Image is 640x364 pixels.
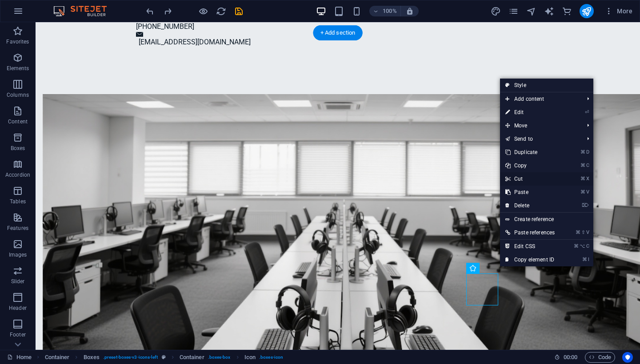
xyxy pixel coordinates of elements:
a: ⌘ICopy element ID [500,253,560,266]
i: Pages (Ctrl+Alt+S) [508,6,519,16]
i: I [588,257,589,262]
button: reload [216,6,226,16]
i: On resize automatically adjust zoom level to fit chosen device. [406,7,414,15]
p: Slider [11,278,25,285]
span: Move [500,119,580,132]
i: Redo: Paste (Ctrl+Y, ⌘+Y) [163,6,173,16]
span: Click to select. Double-click to edit [45,352,70,363]
i: C [586,162,589,168]
i: ⌘ [580,189,585,195]
i: V [586,229,589,235]
button: commerce [562,6,572,16]
button: More [601,4,636,18]
a: Click to cancel selection. Double-click to open Pages [7,352,32,363]
button: Usercentrics [622,352,633,363]
a: Send to [500,132,580,146]
i: ⌘ [580,149,585,155]
i: ⌘ [576,229,580,235]
span: Click to select. Double-click to edit [244,352,256,363]
span: : [570,354,571,360]
span: 00 00 [564,352,577,363]
i: Save (Ctrl+S) [234,6,244,16]
button: Code [585,352,615,363]
i: Publish [581,6,592,16]
p: Header [9,305,27,312]
span: Click to select. Double-click to edit [84,352,100,363]
i: ⏎ [585,109,589,115]
i: Design (Ctrl+Alt+Y) [491,6,501,16]
a: ⌘⌥CEdit CSS [500,240,560,253]
button: redo [162,6,173,16]
p: Content [8,118,28,125]
i: D [586,149,589,155]
a: Style [500,79,593,92]
button: undo [144,6,155,16]
span: . preset-boxes-v3-icons-left [103,352,158,363]
a: ⌘⇧VPaste references [500,226,560,239]
p: Features [7,225,28,232]
a: ⌦Delete [500,199,560,212]
button: Click here to leave preview mode and continue editing [198,6,208,16]
p: Elements [7,65,29,72]
i: AI Writer [544,6,554,16]
span: More [604,7,632,16]
a: ⌘CCopy [500,159,560,172]
a: Create reference [500,213,593,226]
i: V [586,189,589,195]
i: ⌦ [582,202,589,208]
img: Editor Logo [51,6,118,16]
button: save [233,6,244,16]
button: text_generator [544,6,555,16]
button: 100% [369,6,401,16]
button: pages [508,6,519,16]
button: navigator [526,6,537,16]
span: . boxes-box [208,352,231,363]
i: ⌘ [580,176,585,182]
a: [EMAIL_ADDRESS][DOMAIN_NAME] [103,16,215,24]
button: publish [580,4,594,18]
i: ⌥ [580,243,585,249]
i: ⌘ [582,257,587,262]
i: ⌘ [580,162,585,168]
i: This element is a customizable preset [162,355,166,360]
div: + Add section [313,25,363,40]
i: Commerce [562,6,572,16]
i: C [586,243,589,249]
span: Click to select. Double-click to edit [180,352,204,363]
p: Favorites [6,38,29,45]
h6: Session time [554,352,578,363]
button: design [491,6,501,16]
span: Code [589,352,611,363]
h6: 100% [383,6,397,16]
span: . boxes-icon [259,352,283,363]
a: ⏎Edit [500,106,560,119]
i: Undo: Edit headline (Ctrl+Z) [145,6,155,16]
p: Boxes [11,145,25,152]
p: Images [9,251,27,258]
p: Footer [10,331,26,338]
p: Tables [10,198,26,205]
span: Add content [500,92,580,106]
a: ⌘DDuplicate [500,146,560,159]
i: ⌘ [574,243,579,249]
a: ⌘XCut [500,172,560,186]
p: Columns [7,91,29,99]
i: ⇧ [581,229,585,235]
a: ⌘VPaste [500,186,560,199]
i: X [586,176,589,182]
p: Accordion [5,171,30,178]
nav: breadcrumb [45,352,284,363]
